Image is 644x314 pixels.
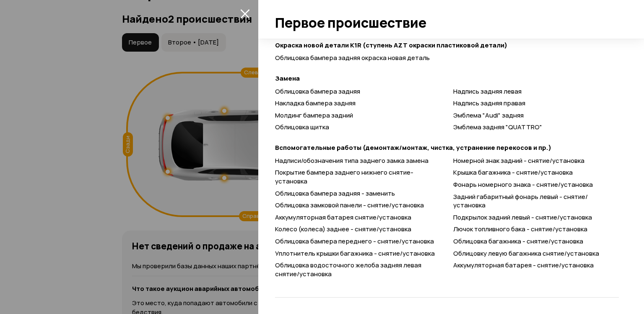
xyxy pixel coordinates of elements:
span: Фонарь номерного знака - снятие/установка [453,180,593,189]
span: Колесо (колеса) заднее - снятие/установка [275,225,411,233]
span: Эмблема задняя "QUATTRO" [453,123,542,131]
span: Эмблема "Audi" задняя [453,111,524,120]
span: Облицовку левую багажника снятие/установка [453,249,599,258]
span: Номерной знак задний - снятие/установка [453,156,584,165]
span: Лючок топливного бака - снятие/установка [453,225,587,233]
span: Аккумуляторная батарея снятие/установка [275,213,411,222]
span: Уплотнитель крышки багажника - снятие/установка [275,249,435,258]
span: Облицовка багажника - снятие/установка [453,237,583,246]
span: Облицовка бампера задняя - заменить [275,189,395,198]
span: Облицовка бампера задняя [275,87,360,96]
span: Крышка багажника - снятие/установка [453,168,573,177]
span: Покрытие бампера заднего нижнего снятие-установка [275,168,413,186]
span: Молдинг бампера задний [275,111,353,120]
span: Задний габаритный фонарь левый - снятие/установка [453,192,588,210]
strong: Вспомогательные работы (демонтаж/монтаж, чистка, устранение перекосов и пр.) [275,144,619,152]
span: Надпись задняя левая [453,87,522,96]
span: Облицовка водосточного желоба задняя левая снятие/установка [275,261,421,278]
span: Подкрылок задний левый - снятие/установка [453,213,592,222]
strong: Окраска новой детали K1R (ступень AZT окраски пластиковой детали) [275,41,619,50]
span: Облицовка замковой панели - снятие/установка [275,201,424,209]
span: Надпись задняя правая [453,99,525,107]
span: Облицовка бампера задняя окраска новая деталь [275,53,430,62]
span: Аккумуляторная батарея - снятие/установка [453,261,594,270]
span: Накладка бампера задняя [275,99,356,107]
span: Надписи/обозначения типа заднего замка замена [275,156,428,165]
button: закрыть [238,7,252,20]
strong: Замена [275,74,619,83]
span: Облицовка бампера переднего - снятие/установка [275,237,434,246]
span: Облицовка щитка [275,123,329,131]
